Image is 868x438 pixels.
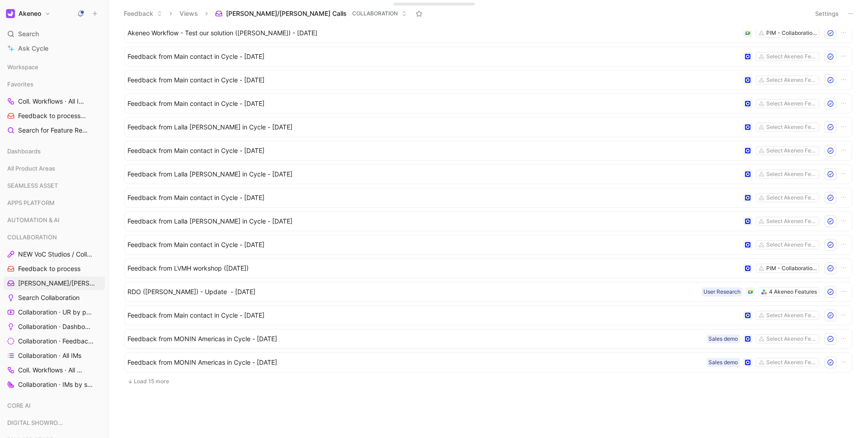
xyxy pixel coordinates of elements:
div: User Research [703,287,741,296]
h1: Akeneo [19,10,41,18]
span: [PERSON_NAME]/[PERSON_NAME] Calls [18,279,95,288]
span: Feedback from Lalla [PERSON_NAME] in Cycle - [DATE] [127,216,740,227]
span: Feedback from Main contact in Cycle - [DATE] [127,51,740,62]
span: All Product Areas [7,164,55,173]
span: Feedback from Main contact in Cycle - [DATE] [127,239,740,250]
a: Collaboration · Dashboard [4,320,105,333]
div: Select Akeneo Features [766,358,817,367]
div: All Product Areas [4,162,105,178]
div: Workspace [4,60,105,74]
span: Feedback from Main contact in Cycle - [DATE] [127,98,740,109]
span: Akeneo Workflow - Test our solution ([PERSON_NAME]) - [DATE] [127,28,740,38]
span: COLLABORATION [7,233,57,242]
div: DIGITAL SHOWROOM [4,416,105,429]
button: Load 15 more [124,376,852,387]
span: Feedback from MONIN Americas in Cycle - [DATE] [127,357,703,368]
div: Select Akeneo Features [766,52,817,61]
button: Feedback [120,7,166,20]
button: Settings [811,7,843,20]
div: AUTOMATION & AI [4,213,105,227]
a: Coll. Workflows · All IMs [4,363,105,377]
a: Feedback to processCOLLABORATION [4,109,105,123]
span: DIGITAL SHOWROOM [7,418,67,427]
a: Feedback from Main contact in Cycle - [DATE]Select Akeneo Features [124,70,852,90]
a: Feedback from Main contact in Cycle - [DATE]Select Akeneo Features [124,235,852,255]
span: APPS PLATFORM [7,198,55,207]
span: Search [18,29,39,39]
span: SEAMLESS ASSET [7,181,58,190]
span: Ask Cycle [18,43,48,54]
span: Feedback from Main contact in Cycle - [DATE] [127,192,740,203]
span: Feedback from Lalla [PERSON_NAME] in Cycle - [DATE] [127,122,740,133]
span: RDO ([PERSON_NAME]) - Update - [DATE] [127,286,698,297]
a: Feedback from Main contact in Cycle - [DATE]Select Akeneo Features [124,94,852,114]
span: Collaboration · Feedback by source [18,337,94,346]
span: Collaboration · UR by project [18,308,93,317]
span: Dashboards [7,147,41,156]
a: Feedback from Lalla [PERSON_NAME] in Cycle - [DATE]Select Akeneo Features [124,117,852,137]
button: Views [175,7,202,20]
a: Ask Cycle [4,42,105,55]
a: Collaboration · All IMs [4,349,105,362]
span: AUTOMATION & AI [7,215,60,224]
a: NEW VoC Studios / Collaboration [4,248,105,261]
span: Feedback from Main contact in Cycle - [DATE] [127,75,740,86]
div: Select Akeneo Features [766,217,817,226]
a: Feedback from Main contact in Cycle - [DATE]Select Akeneo Features [124,305,852,325]
div: Favorites [4,77,105,91]
span: Coll. Workflows · All IMs [18,366,83,375]
a: Collaboration · Feedback by source [4,334,105,348]
span: Feedback to process [18,264,80,273]
a: Feedback from MONIN Americas in Cycle - [DATE]Select Akeneo FeaturesSales demo [124,329,852,349]
img: Akeneo [6,9,15,18]
span: Search Collaboration [18,293,80,302]
a: Search for Feature Requests [4,124,105,137]
span: COLLABORATION [352,9,398,18]
span: Favorites [7,80,33,89]
div: Select Akeneo Features [766,334,817,343]
span: Feedback to process [18,111,89,121]
div: CORE AI [4,399,105,412]
span: Feedback from MONIN Americas in Cycle - [DATE] [127,333,703,344]
div: SEAMLESS ASSET [4,179,105,195]
div: APPS PLATFORM [4,196,105,209]
div: COLLABORATION [4,230,105,244]
a: Feedback from Main contact in Cycle - [DATE]Select Akeneo Features [124,141,852,161]
div: Select Akeneo Features [766,76,817,85]
a: Feedback from MONIN Americas in Cycle - [DATE]Select Akeneo FeaturesSales demo [124,352,852,372]
a: Feedback from Lalla [PERSON_NAME] in Cycle - [DATE]Select Akeneo Features [124,164,852,184]
a: Feedback to process [4,262,105,276]
span: [PERSON_NAME]/[PERSON_NAME] Calls [226,9,347,18]
span: Search for Feature Requests [18,126,89,135]
button: AkeneoAkeneo [4,7,53,20]
div: Search [4,27,105,41]
span: NEW VoC Studios / Collaboration [18,250,94,259]
button: [PERSON_NAME]/[PERSON_NAME] CallsCOLLABORATION [211,7,411,20]
div: DIGITAL SHOWROOM [4,416,105,432]
a: Feedback from Main contact in Cycle - [DATE]Select Akeneo Features [124,47,852,67]
div: SEAMLESS ASSET [4,179,105,192]
span: Feedback from Lalla [PERSON_NAME] in Cycle - [DATE] [127,169,740,180]
span: Collaboration · IMs by status [18,380,93,389]
a: Collaboration · UR by project [4,305,105,319]
a: [PERSON_NAME]/[PERSON_NAME] Calls [4,276,105,290]
div: Sales demo [708,334,738,343]
a: Feedback from Main contact in Cycle - [DATE]Select Akeneo Features [124,188,852,208]
a: RDO ([PERSON_NAME]) - Update - [DATE]4 Akeneo FeaturesUser Research [124,282,852,302]
div: Dashboards [4,144,105,161]
div: PIM - Collaboration Workflows [766,264,817,273]
a: Coll. Workflows · All IMs [4,95,105,108]
div: PIM - Collaboration Workflows [766,29,817,38]
span: Feedback from LVMH workshop ([DATE]) [127,263,740,274]
div: CORE AI [4,399,105,415]
div: All Product Areas [4,162,105,175]
span: Coll. Workflows · All IMs [18,97,90,106]
div: Processed15+Load 15 more [120,3,857,392]
div: COLLABORATIONNEW VoC Studios / CollaborationFeedback to process[PERSON_NAME]/[PERSON_NAME] CallsS... [4,230,105,391]
div: Select Akeneo Features [766,99,817,108]
a: Feedback from LVMH workshop ([DATE])PIM - Collaboration Workflows [124,258,852,278]
span: CORE AI [7,401,31,410]
div: Select Akeneo Features [766,123,817,132]
div: Select Akeneo Features [766,311,817,320]
div: Sales demo [708,358,738,367]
